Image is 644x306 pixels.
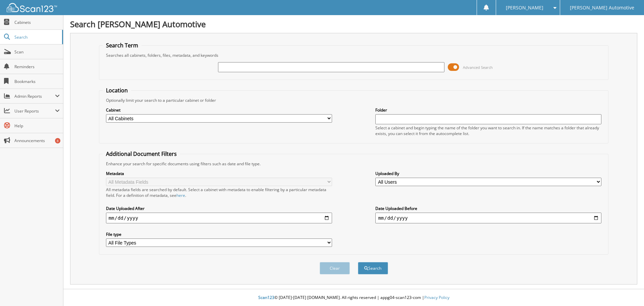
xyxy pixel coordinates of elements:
[103,42,142,49] legend: Search Term
[14,64,60,70] span: Reminders
[103,87,131,94] legend: Location
[106,187,332,198] div: All metadata fields are searched by default. Select a cabinet with metadata to enable filtering b...
[106,107,332,113] label: Cabinet
[463,65,493,70] span: Advanced Search
[103,52,605,58] div: Searches all cabinets, folders, files, metadata, and keywords
[375,107,601,113] label: Folder
[70,18,637,30] h1: Search [PERSON_NAME] Automotive
[506,6,543,10] span: [PERSON_NAME]
[14,108,55,114] span: User Reports
[375,171,601,176] label: Uploaded By
[106,213,332,223] input: start
[14,79,60,84] span: Bookmarks
[106,206,332,211] label: Date Uploaded After
[55,138,60,143] div: 8
[106,171,332,176] label: Metadata
[106,231,332,237] label: File type
[358,262,388,274] button: Search
[258,295,274,300] span: Scan123
[375,206,601,211] label: Date Uploaded Before
[375,213,601,223] input: end
[14,49,60,55] span: Scan
[176,192,185,198] a: here
[320,262,350,274] button: Clear
[424,295,449,300] a: Privacy Policy
[63,290,644,306] div: © [DATE]-[DATE] [DOMAIN_NAME]. All rights reserved | appg04-scan123-com |
[14,93,55,99] span: Admin Reports
[14,123,60,129] span: Help
[14,19,60,25] span: Cabinets
[103,161,605,167] div: Enhance your search for specific documents using filters such as date and file type.
[375,125,601,136] div: Select a cabinet and begin typing the name of the folder you want to search in. If the name match...
[103,150,180,158] legend: Additional Document Filters
[7,3,57,12] img: scan123-logo-white.svg
[103,97,605,103] div: Optionally limit your search to a particular cabinet or folder
[14,34,59,40] span: Search
[570,6,634,10] span: [PERSON_NAME] Automotive
[14,138,60,143] span: Announcements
